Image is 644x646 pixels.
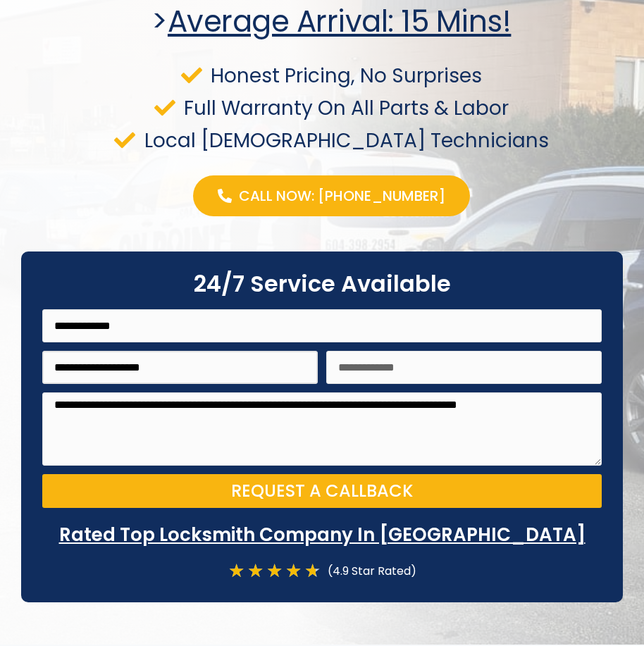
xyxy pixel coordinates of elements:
form: On Point Locksmith [42,309,602,516]
div: (4.9 Star Rated) [321,561,416,580]
i: ★ [266,561,283,580]
h2: 24/7 Service Available [42,273,602,295]
u: Average arrival: 15 Mins! [168,1,512,42]
h2: > [26,7,637,37]
div: 4.7/5 [228,561,321,580]
p: Rated Top Locksmith Company In [GEOGRAPHIC_DATA] [42,522,602,547]
a: Call Now: [PHONE_NUMBER] [193,175,470,216]
i: ★ [228,561,244,580]
i: ★ [247,561,264,580]
i: ★ [285,561,302,580]
i: ★ [304,561,321,580]
span: Honest Pricing, No Surprises [207,66,482,85]
span: Full Warranty On All Parts & Labor [180,99,509,118]
span: Request a Callback [231,483,413,499]
button: Request a Callback [42,474,602,508]
span: Local [DEMOGRAPHIC_DATA] Technicians [141,131,549,150]
span: Call Now: [PHONE_NUMBER] [239,186,445,206]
